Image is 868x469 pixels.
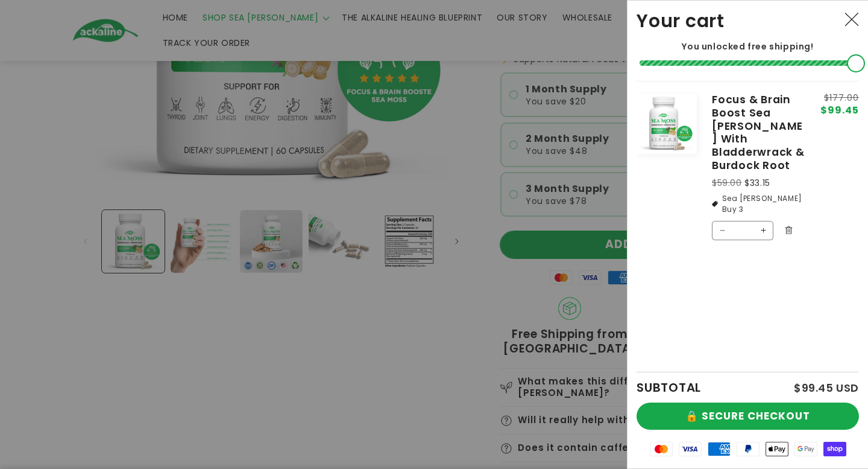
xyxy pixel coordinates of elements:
[794,383,859,394] p: $99.45 USD
[637,381,701,394] h2: SUBTOTAL
[779,221,797,239] button: Remove Focus & Brain Boost Sea Moss With Bladderwrack & Burdock Root
[820,106,859,115] span: $99.45
[712,94,805,172] a: Focus & Brain Boost Sea [PERSON_NAME] With Bladderwrack & Burdock Root
[637,403,859,430] button: 🔒 SECURE CHECKOUT
[712,193,805,215] ul: Discount
[712,193,805,215] li: Sea [PERSON_NAME] Buy 3
[637,41,859,52] p: You unlocked free shipping!
[838,7,865,33] button: Close
[744,177,770,189] strong: $33.15
[712,177,742,189] s: $59.00
[637,10,725,32] h2: Your cart
[732,221,753,240] input: Quantity for Focus &amp; Brain Boost Sea Moss With Bladderwrack &amp; Burdock Root
[820,94,859,102] s: $177.00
